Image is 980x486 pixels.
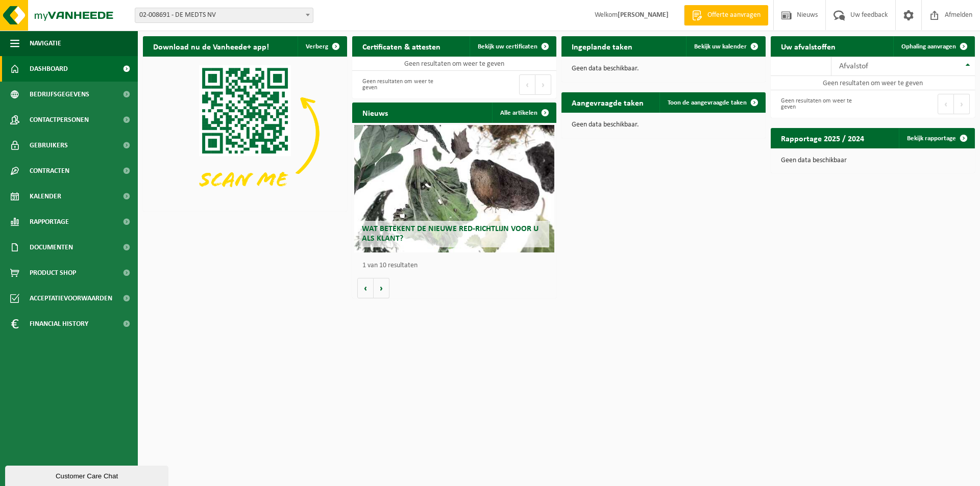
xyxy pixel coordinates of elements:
h2: Uw afvalstoffen [771,36,846,56]
span: Wat betekent de nieuwe RED-richtlijn voor u als klant? [362,225,538,243]
button: Next [535,74,551,95]
span: Toon de aangevraagde taken [668,99,747,106]
span: Rapportage [30,209,69,235]
h2: Aangevraagde taken [561,92,654,112]
span: 02-008691 - DE MEDTS NV [135,8,313,22]
span: Contactpersonen [30,107,89,133]
img: Download de VHEPlus App [143,57,347,210]
button: Next [954,94,970,114]
h2: Rapportage 2025 / 2024 [771,128,874,148]
h2: Download nu de Vanheede+ app! [143,36,279,56]
td: Geen resultaten om weer te geven [352,57,556,71]
strong: [PERSON_NAME] [618,11,669,19]
span: Bekijk uw certificaten [478,43,537,50]
span: Bekijk uw kalender [694,43,747,50]
p: 1 van 10 resultaten [362,262,551,269]
span: Acceptatievoorwaarden [30,286,112,311]
a: Alle artikelen [492,103,555,123]
iframe: chat widget [5,464,170,486]
span: Dashboard [30,56,68,82]
div: Geen resultaten om weer te geven [357,73,449,96]
span: Contracten [30,158,69,184]
a: Wat betekent de nieuwe RED-richtlijn voor u als klant? [354,125,554,252]
a: Offerte aanvragen [684,5,768,25]
span: Gebruikers [30,133,68,158]
span: Bedrijfsgegevens [30,82,89,107]
span: Kalender [30,184,61,209]
p: Geen data beschikbaar [781,157,965,164]
span: Financial History [30,311,88,337]
a: Toon de aangevraagde taken [659,92,765,113]
button: Verberg [298,36,346,57]
button: Volgende [374,278,389,298]
span: Documenten [30,235,73,260]
span: Ophaling aanvragen [901,43,956,50]
span: Verberg [306,43,328,50]
button: Vorige [357,278,374,298]
button: Previous [519,74,535,95]
div: Geen resultaten om weer te geven [776,93,868,115]
p: Geen data beschikbaar. [572,65,755,72]
a: Bekijk uw kalender [686,36,765,57]
h2: Certificaten & attesten [352,36,451,56]
span: Afvalstof [839,62,868,70]
a: Bekijk uw certificaten [470,36,555,57]
td: Geen resultaten om weer te geven [771,76,975,90]
span: Offerte aanvragen [705,10,763,20]
button: Previous [938,94,954,114]
p: Geen data beschikbaar. [572,121,755,129]
span: Navigatie [30,31,61,56]
span: Product Shop [30,260,76,286]
a: Ophaling aanvragen [893,36,974,57]
a: Bekijk rapportage [899,128,974,148]
span: 02-008691 - DE MEDTS NV [135,8,313,23]
h2: Ingeplande taken [561,36,643,56]
h2: Nieuws [352,103,398,122]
